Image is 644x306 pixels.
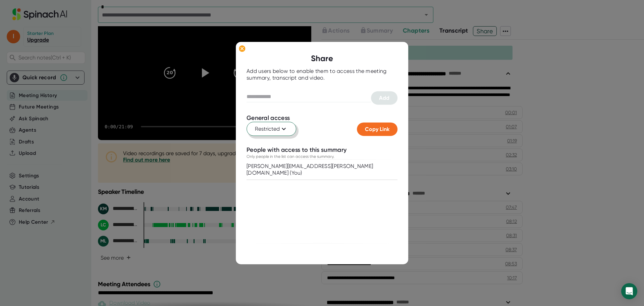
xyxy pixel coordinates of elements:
[247,154,334,160] div: Only people in the list can access the summary.
[379,95,389,101] span: Add
[311,53,333,63] b: Share
[365,126,389,132] span: Copy Link
[247,146,346,154] div: People with access to this summary
[255,125,288,133] span: Restricted
[357,123,397,136] button: Copy Link
[247,114,290,122] div: General access
[247,68,397,81] div: Add users below to enable them to access the meeting summary, transcript and video.
[371,91,397,105] button: Add
[247,163,394,176] div: [PERSON_NAME][EMAIL_ADDRESS][PERSON_NAME][DOMAIN_NAME] (You)
[621,283,637,299] div: Open Intercom Messenger
[247,122,296,136] button: Restricted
